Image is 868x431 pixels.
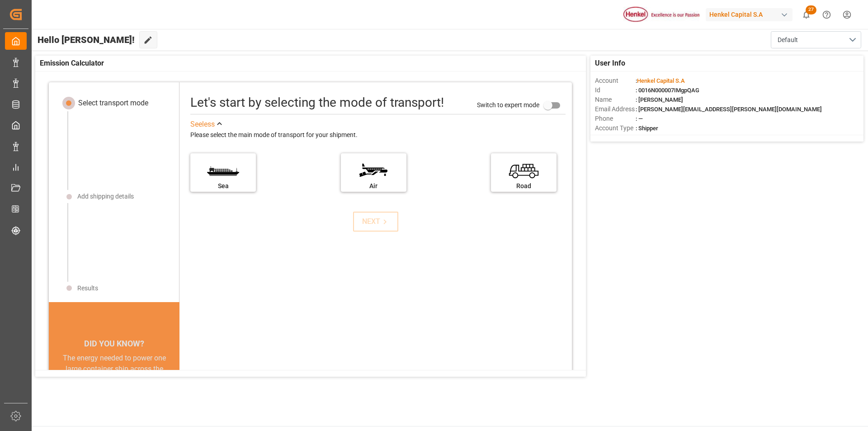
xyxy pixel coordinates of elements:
div: Please select the main mode of transport for your shipment. [190,130,566,141]
div: Let's start by selecting the mode of transport! [190,93,444,112]
div: Add shipping details [77,192,134,201]
div: Henkel Capital S.A [706,8,793,21]
button: previous slide / item [49,353,61,429]
div: Road [495,181,552,191]
span: : Shipper [636,125,658,132]
span: Email Address [595,104,636,114]
button: next slide / item [167,353,179,429]
span: Account Type [595,123,636,133]
span: Switch to expert mode [477,101,539,108]
span: : 0016N000007IMgpQAG [636,87,699,94]
div: DID YOU KNOW? [49,334,179,353]
span: 27 [806,5,816,14]
div: See less [190,119,215,130]
div: Sea [195,181,251,191]
div: The energy needed to power one large container ship across the ocean in a single day is the same ... [60,353,169,418]
span: Hello [PERSON_NAME]! [38,31,135,48]
span: Account [595,76,636,85]
span: User Info [595,58,625,69]
span: Phone [595,114,636,123]
button: Help Center [816,5,837,25]
span: Emission Calculator [40,58,104,69]
button: Henkel Capital S.A [706,6,796,23]
span: Name [595,95,636,104]
div: Select transport mode [78,98,148,109]
span: Default [778,35,798,45]
div: Air [345,181,402,191]
button: open menu [771,31,861,48]
button: NEXT [353,212,398,232]
img: Henkel%20logo.jpg_1689854090.jpg [623,7,699,23]
div: NEXT [362,216,390,227]
span: : — [636,115,643,122]
div: Results [77,284,98,293]
span: : [PERSON_NAME][EMAIL_ADDRESS][PERSON_NAME][DOMAIN_NAME] [636,106,822,113]
button: show 27 new notifications [796,5,816,25]
span: Henkel Capital S.A [637,77,685,84]
span: : [636,77,685,84]
span: Id [595,85,636,95]
span: : [PERSON_NAME] [636,96,683,103]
